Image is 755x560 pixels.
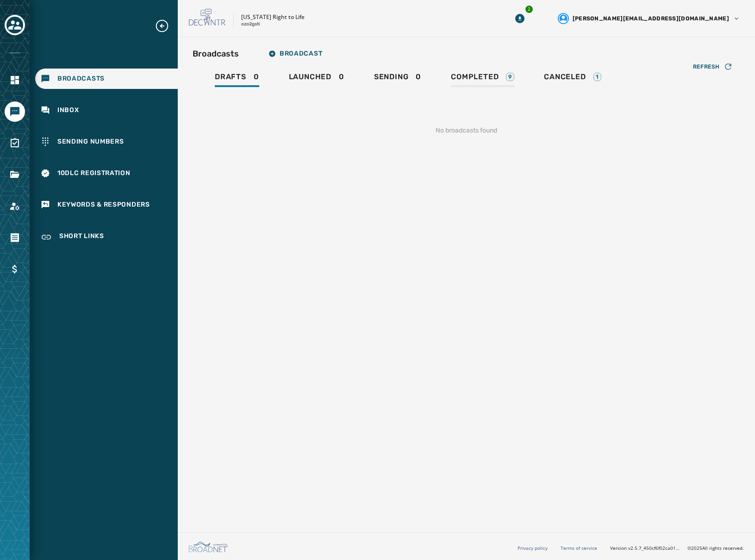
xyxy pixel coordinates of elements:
[241,21,260,28] p: ozo2gsti
[5,70,25,90] a: Navigate to Home
[518,545,548,551] a: Privacy policy
[241,13,305,21] p: [US_STATE] Right to Life
[155,19,177,33] button: Expand sub nav menu
[268,50,322,57] span: Broadcast
[261,44,330,63] button: Broadcast
[451,72,499,82] span: Completed
[289,72,331,82] span: Launched
[57,200,150,209] span: Keywords & Responders
[207,68,267,89] a: Drafts0
[5,227,25,248] a: Navigate to Orders
[374,72,409,82] span: Sending
[215,72,246,82] span: Drafts
[573,15,729,22] span: [PERSON_NAME][EMAIL_ADDRESS][DOMAIN_NAME]
[281,68,352,89] a: Launched0
[537,68,608,89] a: Canceled1
[35,69,178,89] a: Navigate to Broadcasts
[57,137,124,146] span: Sending Numbers
[215,72,259,87] div: 0
[367,68,429,89] a: Sending0
[561,545,597,551] a: Terms of service
[289,72,344,87] div: 0
[57,106,79,115] span: Inbox
[544,72,586,82] span: Canceled
[57,74,105,83] span: Broadcasts
[5,15,25,35] button: Toggle account select drawer
[524,5,534,14] div: 2
[443,68,522,89] a: Completed9
[35,163,178,183] a: Navigate to 10DLC Registration
[693,63,720,70] span: Refresh
[57,169,131,178] span: 10DLC Registration
[686,59,740,74] button: Refresh
[5,133,25,153] a: Navigate to Surveys
[5,196,25,216] a: Navigate to Account
[5,164,25,185] a: Navigate to Files
[35,132,178,152] a: Navigate to Sending Numbers
[59,232,104,243] span: Short Links
[554,9,744,28] button: User settings
[35,226,178,248] a: Navigate to Short Links
[5,259,25,279] a: Navigate to Billing
[628,545,680,552] span: v2.5.7_450cf6f02ca01d91e0dd0016ee612a244a52abf3
[610,545,680,552] span: Version
[35,100,178,120] a: Navigate to Inbox
[506,73,514,81] div: 9
[512,10,528,27] button: Download Menu
[687,545,744,551] span: © 2025 All rights reserved.
[593,73,601,81] div: 1
[193,111,740,150] div: No broadcasts found
[5,101,25,122] a: Navigate to Messaging
[193,47,239,60] h2: Broadcasts
[374,72,421,87] div: 0
[35,195,178,215] a: Navigate to Keywords & Responders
